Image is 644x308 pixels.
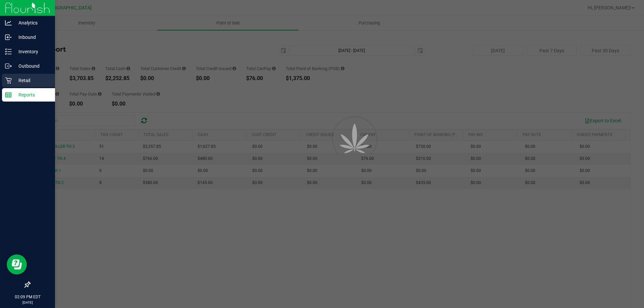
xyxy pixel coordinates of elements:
[12,62,52,70] p: Outbound
[12,91,52,99] p: Reports
[12,33,52,41] p: Inbound
[5,34,12,41] inline-svg: Inbound
[5,48,12,55] inline-svg: Inventory
[5,91,12,98] inline-svg: Reports
[7,254,27,274] iframe: Resource center
[3,294,52,300] p: 02:09 PM EDT
[5,19,12,26] inline-svg: Analytics
[3,300,52,305] p: [DATE]
[5,77,12,84] inline-svg: Retail
[12,48,52,56] p: Inventory
[12,19,52,27] p: Analytics
[12,76,52,84] p: Retail
[5,63,12,69] inline-svg: Outbound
